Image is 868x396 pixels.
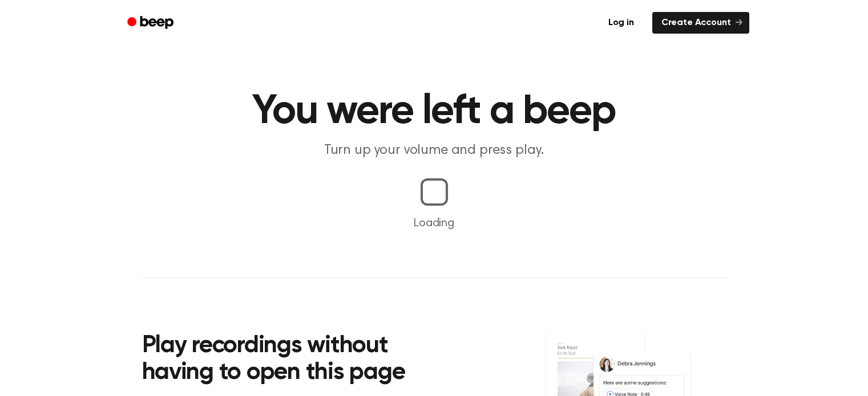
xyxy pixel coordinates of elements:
[597,10,645,36] a: Log in
[652,12,749,34] a: Create Account
[215,141,653,160] p: Turn up your volume and press play.
[119,12,184,34] a: Beep
[14,215,854,232] p: Loading
[142,91,726,132] h1: You were left a beep
[142,333,450,387] h2: Play recordings without having to open this page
